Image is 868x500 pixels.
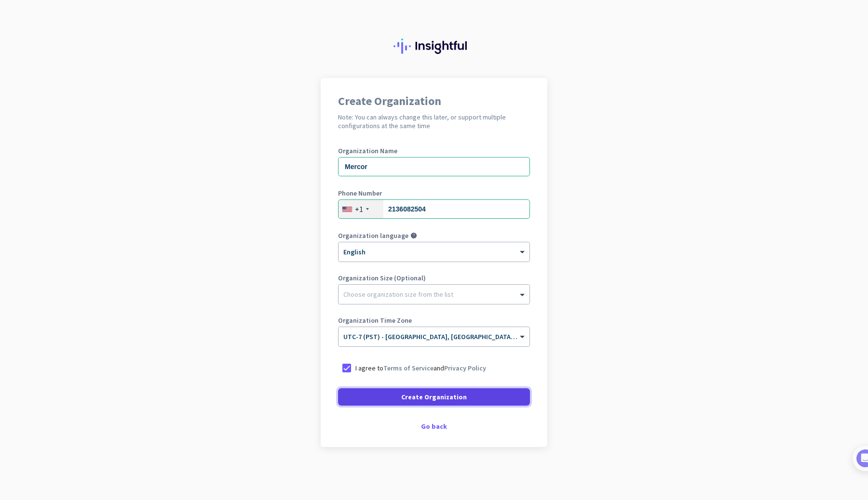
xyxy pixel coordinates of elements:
h1: Create Organization [338,95,530,107]
img: Insightful [393,39,475,54]
h2: Note: You can always change this later, or support multiple configurations at the same time [338,113,530,130]
div: +1 [355,204,363,214]
a: Privacy Policy [444,364,486,372]
input: 201-555-0123 [338,199,530,219]
span: Create Organization [401,392,467,402]
label: Organization Name [338,147,530,154]
input: What is the name of your organization? [338,157,530,176]
p: I agree to and [355,363,486,373]
label: Organization Time Zone [338,317,530,324]
label: Organization language [338,232,408,239]
label: Organization Size (Optional) [338,275,530,281]
i: help [410,232,417,239]
div: Go back [338,423,530,430]
a: Terms of Service [383,364,434,372]
label: Phone Number [338,190,530,197]
button: Create Organization [338,388,530,406]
